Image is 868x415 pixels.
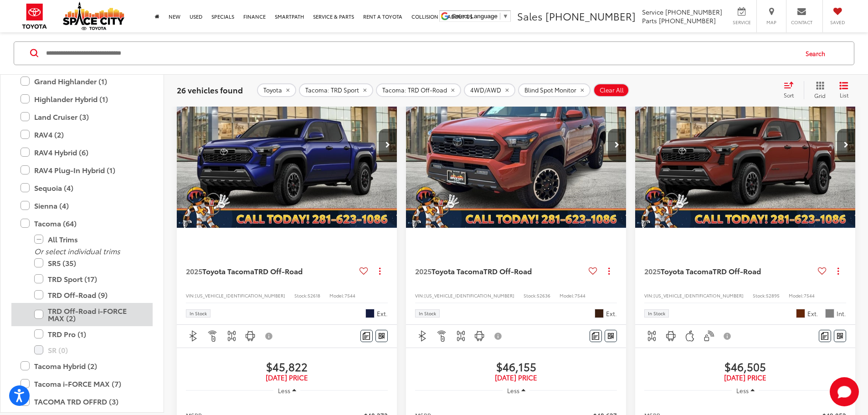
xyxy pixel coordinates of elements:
[537,292,550,299] span: 52636
[431,266,483,276] span: Toyota Tacoma
[766,292,780,299] span: 52895
[839,91,848,99] span: List
[545,9,636,23] span: [PHONE_NUMBER]
[379,267,380,275] span: dropdown dots
[34,255,144,271] label: SR5 (35)
[474,330,485,342] img: Android Auto
[731,19,752,26] span: Service
[483,266,532,276] span: TRD Off-Road
[45,42,797,64] input: Search by Make, Model, or Keyword
[646,330,657,342] img: 4WD/AWD
[305,87,359,94] span: Tacoma: TRD Sport
[21,127,144,143] label: RAV4 (2)
[797,42,838,65] button: Search
[21,198,144,214] label: Sienna (4)
[329,292,344,299] span: Model:
[779,81,804,99] button: Select sort value
[372,263,388,279] button: Actions
[344,292,355,299] span: 7544
[605,330,617,342] button: Window Sticker
[595,309,604,318] span: Orange
[207,330,218,342] img: Remote Start
[186,373,388,382] span: [DATE] Price
[665,7,722,16] span: [PHONE_NUMBER]
[188,330,199,342] img: Bluetooth®
[821,332,828,340] img: Comments
[419,311,436,316] span: In Stock
[406,62,627,228] a: 2025 Toyota Tacoma TRD Off-Road2025 Toyota Tacoma TRD Off-Road2025 Toyota Tacoma TRD Off-Road2025...
[684,330,696,342] img: Apple CarPlay
[644,292,653,299] span: VIN:
[452,13,508,20] a: Select Language​
[382,87,447,94] span: Tacoma: TRD Off-Road
[837,309,846,318] span: Int.
[195,292,285,299] span: [US_VEHICLE_IDENTIFICATION_NUMBER]
[186,359,388,373] span: $45,822
[644,266,814,276] a: 2025Toyota TacomaTRD Off-Road
[830,263,846,279] button: Actions
[21,215,144,231] label: Tacoma (64)
[642,7,663,16] span: Service
[661,266,713,276] span: Toyota Tacoma
[507,386,519,395] span: Less
[377,309,388,318] span: Ext.
[500,13,500,20] span: ​
[600,87,624,94] span: Clear All
[644,359,846,373] span: $46,505
[575,292,586,299] span: 7544
[254,266,303,276] span: TRD Off-Road
[375,330,388,342] button: Window Sticker
[21,73,144,89] label: Grand Highlander (1)
[659,16,716,25] span: [PHONE_NUMBER]
[606,309,617,318] span: Ext.
[455,330,467,342] img: 4WD/AWD
[524,292,537,299] span: Stock:
[642,16,657,25] span: Parts
[832,81,855,99] button: List View
[608,333,614,340] i: Window Sticker
[464,83,515,97] button: remove 4WD/AWD
[417,330,428,342] img: Bluetooth®
[415,373,617,382] span: [DATE] Price
[21,358,144,374] label: Tacoma Hybrid (2)
[186,292,195,299] span: VIN:
[592,332,599,340] img: Comments
[837,129,855,161] button: Next image
[590,330,602,342] button: Comments
[653,292,744,299] span: [US_VEHICLE_IDENTIFICATION_NUMBER]
[703,330,714,342] img: Keyless Entry
[796,309,805,318] span: Terra
[732,382,759,399] button: Less
[186,266,356,276] a: 2025Toyota TacomaTRD Off-Road
[63,2,124,30] img: Space City Toyota
[176,62,398,228] a: 2025 Toyota Tacoma TRD Off-Road2025 Toyota Tacoma TRD Off-Road2025 Toyota Tacoma TRD Off-Road2025...
[176,62,398,228] div: 2025 Toyota Tacoma TRD Off-Road 0
[186,266,202,276] span: 2025
[415,359,617,373] span: $46,155
[262,327,277,346] button: View Disclaimer
[503,13,508,20] span: ▼
[34,287,144,303] label: TRD Off-Road (9)
[436,330,447,342] img: Remote Start
[452,13,498,20] span: Select Language
[635,62,856,229] img: 2025 Toyota Tacoma TRD Off-Road
[21,144,144,160] label: RAV4 Hybrid (6)
[789,292,804,299] span: Model:
[34,342,144,358] label: SR (0)
[830,377,859,406] button: Toggle Chat Window
[608,267,610,275] span: dropdown dots
[257,83,296,97] button: remove Toyota
[21,394,144,410] label: TACOMA TRD OFFRD (3)
[21,162,144,178] label: RAV4 Plug-In Hybrid (1)
[177,84,243,95] span: 26 vehicles found
[807,309,818,318] span: Ext.
[635,62,856,228] div: 2025 Toyota Tacoma TRD Off-Road 0
[644,266,661,276] span: 2025
[34,231,144,247] label: All Trims
[608,129,626,161] button: Next image
[791,19,812,26] span: Contact
[753,292,766,299] span: Stock:
[278,386,290,395] span: Less
[491,327,506,346] button: View Disclaimer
